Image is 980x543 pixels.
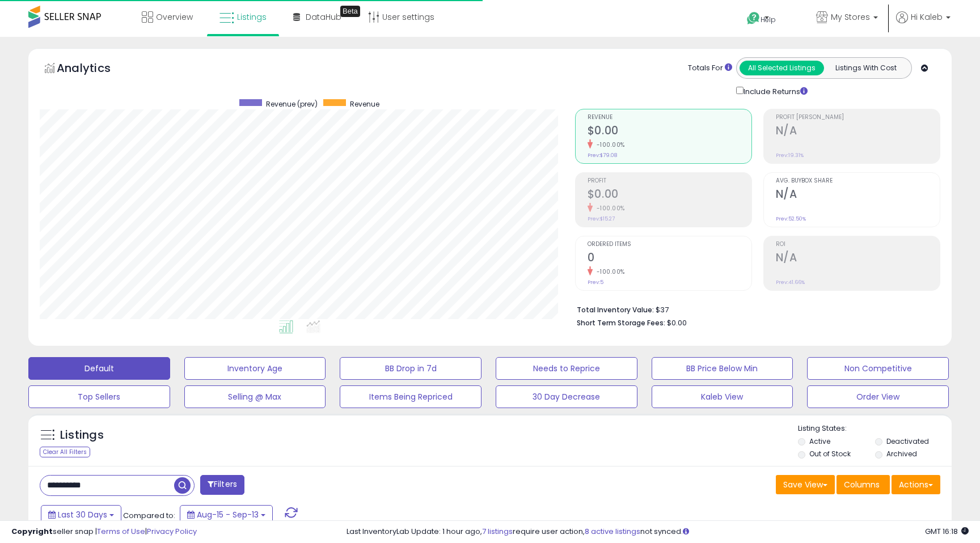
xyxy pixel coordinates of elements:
label: Deactivated [886,436,929,446]
button: Non Competitive [807,357,949,380]
b: Total Inventory Value: [577,305,654,315]
h2: N/A [776,188,940,203]
div: seller snap | | [11,527,197,537]
span: Overview [156,11,193,23]
span: Profit [PERSON_NAME] [776,114,940,121]
h2: N/A [776,251,940,266]
button: Last 30 Days [41,505,121,524]
small: -100.00% [593,268,625,276]
a: 7 listings [482,526,513,537]
span: Avg. Buybox Share [776,178,940,184]
span: Columns [844,479,880,490]
button: BB Price Below Min [652,357,793,380]
span: Ordered Items [588,241,751,248]
button: Selling @ Max [184,385,326,408]
small: Prev: 52.50% [776,215,806,222]
span: Last 30 Days [58,509,107,520]
h2: $0.00 [588,124,751,139]
li: $37 [577,302,932,316]
label: Active [809,436,830,446]
button: Columns [837,475,890,494]
button: Aug-15 - Sep-13 [180,505,273,524]
div: Clear All Filters [40,447,90,457]
span: Listings [237,11,267,23]
small: Prev: $79.08 [588,152,617,159]
div: Totals For [688,63,732,74]
span: Aug-15 - Sep-13 [197,509,259,520]
div: Include Returns [728,84,821,97]
button: Inventory Age [184,357,326,380]
button: Kaleb View [652,385,793,408]
button: Top Sellers [28,385,170,408]
button: Save View [776,475,835,494]
button: BB Drop in 7d [340,357,481,380]
h2: N/A [776,124,940,139]
a: Terms of Use [97,526,145,537]
span: 2025-10-14 16:18 GMT [925,526,969,537]
span: Help [761,15,776,24]
button: Items Being Repriced [340,385,481,408]
small: Prev: 19.31% [776,152,804,159]
button: Order View [807,385,949,408]
span: Revenue (prev) [266,99,318,109]
button: Actions [892,475,940,494]
button: Needs to Reprice [496,357,637,380]
button: Filters [200,475,244,495]
a: Help [738,3,798,37]
p: Listing States: [798,423,951,434]
span: Hi Kaleb [911,11,943,23]
label: Archived [886,449,917,459]
a: Privacy Policy [147,526,197,537]
h2: $0.00 [588,188,751,203]
a: 8 active listings [585,526,640,537]
strong: Copyright [11,526,53,537]
button: All Selected Listings [740,61,824,75]
span: Revenue [588,114,751,121]
span: Revenue [350,99,379,109]
h5: Listings [60,427,104,443]
small: -100.00% [593,141,625,149]
span: Compared to: [123,510,175,521]
b: Short Term Storage Fees: [577,318,665,328]
h5: Analytics [57,60,133,79]
div: Tooltip anchor [340,6,360,17]
span: ROI [776,241,940,248]
small: Prev: $15.27 [588,215,615,222]
span: DataHub [306,11,341,23]
button: Listings With Cost [823,61,908,75]
a: Hi Kaleb [896,11,951,37]
span: My Stores [831,11,870,23]
h2: 0 [588,251,751,266]
button: Default [28,357,170,380]
span: Profit [588,178,751,184]
small: Prev: 41.66% [776,279,805,286]
small: -100.00% [593,204,625,213]
i: Get Help [746,11,761,26]
div: Last InventoryLab Update: 1 hour ago, require user action, not synced. [347,527,969,537]
span: $0.00 [667,317,687,328]
label: Out of Stock [809,449,851,459]
small: Prev: 5 [588,279,603,286]
button: 30 Day Decrease [496,385,637,408]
